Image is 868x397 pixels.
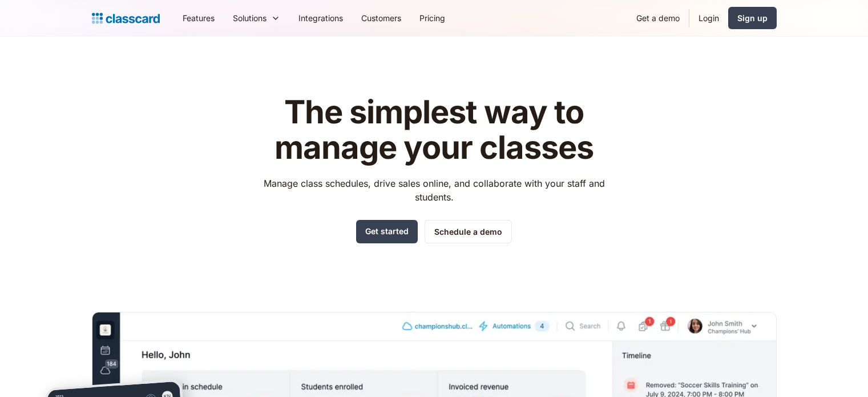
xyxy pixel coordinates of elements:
[356,220,418,243] a: Get started
[92,10,160,26] a: home
[224,5,289,31] div: Solutions
[253,95,615,165] h1: The simplest way to manage your classes
[289,5,352,31] a: Integrations
[425,220,512,243] a: Schedule a demo
[689,5,728,31] a: Login
[410,5,454,31] a: Pricing
[728,7,777,29] a: Sign up
[253,177,615,204] p: Manage class schedules, drive sales online, and collaborate with your staff and students.
[627,5,689,31] a: Get a demo
[352,5,410,31] a: Customers
[233,12,267,24] div: Solutions
[173,5,224,31] a: Features
[737,12,768,24] div: Sign up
